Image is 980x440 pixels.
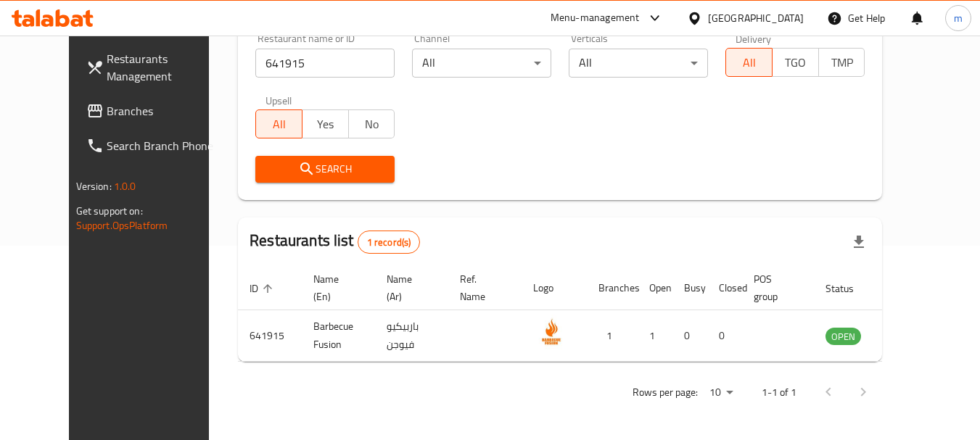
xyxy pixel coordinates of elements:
[107,102,221,120] span: Branches
[355,114,390,135] span: No
[778,52,813,73] span: TGO
[533,315,569,351] img: Barbecue Fusion
[707,310,742,362] td: 0
[262,114,297,135] span: All
[954,10,963,26] span: m
[460,270,504,305] span: Ref. Name
[672,266,707,310] th: Busy
[107,137,221,154] span: Search Branch Phone
[708,10,804,26] div: [GEOGRAPHIC_DATA]
[238,310,302,362] td: 641915
[725,48,773,77] button: All
[762,383,796,402] p: 1-1 of 1
[75,94,233,128] a: Branches
[250,230,420,254] h2: Restaurants list
[348,109,395,138] button: No
[638,266,672,310] th: Open
[358,236,420,249] span: 1 record(s)
[633,383,698,402] p: Rows per page:
[267,160,383,178] span: Search
[551,9,640,27] div: Menu-management
[114,177,136,196] span: 1.0.0
[375,310,448,362] td: باربيكيو فيوجن
[841,225,876,260] div: Export file
[704,382,738,404] div: Rows per page:
[255,156,395,183] button: Search
[772,48,819,77] button: TGO
[313,270,358,305] span: Name (En)
[255,109,302,138] button: All
[76,177,112,196] span: Version:
[302,109,349,138] button: Yes
[825,328,861,345] div: OPEN
[825,280,873,297] span: Status
[736,33,772,43] label: Delivery
[387,270,431,305] span: Name (Ar)
[587,266,638,310] th: Branches
[76,216,168,235] a: Support.OpsPlatform
[732,52,767,73] span: All
[825,52,860,73] span: TMP
[255,49,395,78] input: Search for restaurant name or ID..
[587,310,638,362] td: 1
[76,202,143,220] span: Get support on:
[818,48,865,77] button: TMP
[638,310,672,362] td: 1
[522,266,587,310] th: Logo
[308,114,343,135] span: Yes
[250,280,277,297] span: ID
[412,49,551,78] div: All
[265,95,292,105] label: Upsell
[302,310,375,362] td: Barbecue Fusion
[825,328,861,345] span: OPEN
[707,266,742,310] th: Closed
[754,270,796,305] span: POS group
[569,49,708,78] div: All
[75,128,233,163] a: Search Branch Phone
[75,41,233,94] a: Restaurants Management
[238,266,940,362] table: enhanced table
[672,310,707,362] td: 0
[107,50,221,85] span: Restaurants Management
